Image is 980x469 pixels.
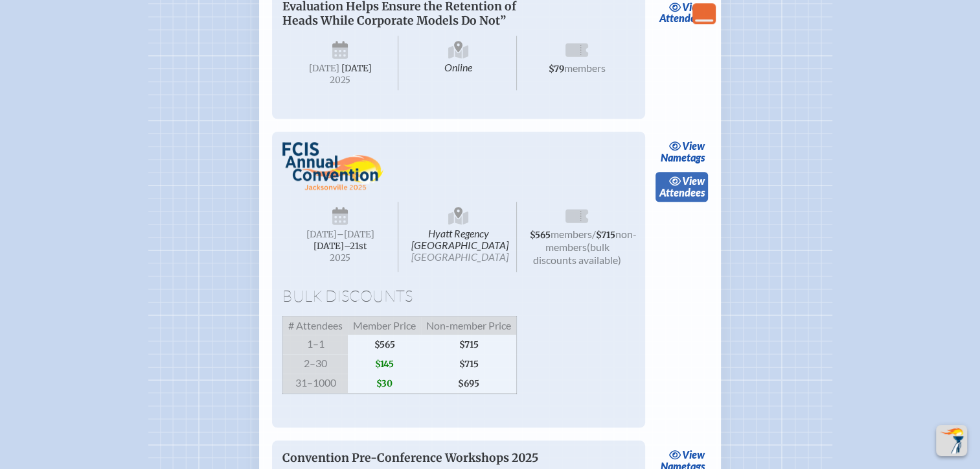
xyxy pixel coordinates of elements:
span: (bulk discounts available) [533,241,621,266]
span: view [682,448,705,461]
span: $715 [421,354,517,374]
span: [DATE] [341,63,372,74]
span: [DATE]–⁠21st [313,241,367,252]
span: 2025 [293,75,387,85]
span: members [564,62,606,74]
span: $565 [348,335,421,354]
a: viewAttendees [655,172,708,202]
span: Online [401,36,517,90]
span: $30 [348,374,421,394]
span: Hyatt Regency [GEOGRAPHIC_DATA] [401,202,517,272]
span: view [682,1,705,13]
span: –[DATE] [337,229,374,240]
span: Non-member Price [421,316,517,335]
span: view [682,174,705,187]
span: $145 [348,354,421,374]
span: 1–1 [283,335,348,354]
span: non-members [545,228,636,253]
img: FCIS Convention 2025 [282,142,383,191]
h1: Bulk Discounts [282,287,635,306]
span: $695 [421,374,517,394]
span: [DATE] [306,229,337,240]
span: Member Price [348,316,421,335]
span: 31–1000 [283,374,348,394]
span: $79 [549,64,564,75]
span: $565 [530,230,551,241]
span: # Attendees [283,316,348,335]
span: Convention Pre-Conference Workshops 2025 [282,451,538,465]
span: view [682,139,705,152]
img: To the top [939,427,964,453]
span: [GEOGRAPHIC_DATA] [411,250,508,263]
button: Scroll Top [936,425,967,456]
span: members [551,228,592,240]
a: viewNametags [657,137,708,167]
span: [DATE] [309,63,339,74]
span: $715 [421,335,517,354]
span: 2–30 [283,354,348,374]
span: 2025 [293,253,387,263]
span: / [592,228,596,240]
span: $715 [596,230,615,241]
